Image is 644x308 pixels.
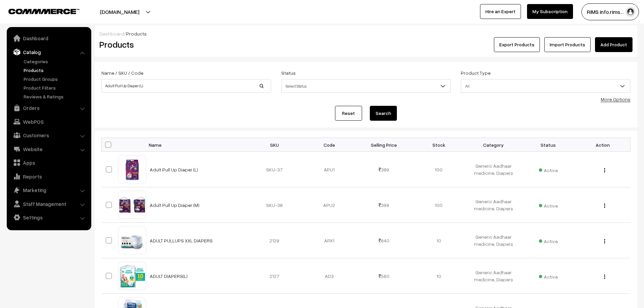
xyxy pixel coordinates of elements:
[8,46,89,58] a: Catalog
[302,223,357,258] td: APX1
[466,223,521,258] td: Generic Aadhaar medicine, Diapers
[601,96,630,102] a: More Options
[8,7,68,15] a: COMMMERCE
[461,69,491,76] label: Product Type
[357,187,411,223] td: 399
[281,79,451,93] span: Select Status
[99,30,633,37] div: /
[282,80,451,92] span: Select Status
[22,84,89,91] a: Product Filters
[357,152,411,187] td: 389
[466,258,521,294] td: Generic Aadhaar medicine, Diapers
[22,58,89,65] a: Categories
[411,152,466,187] td: 100
[539,271,558,280] span: Active
[22,75,89,82] a: Product Groups
[527,4,573,19] a: My Subscription
[150,273,188,279] a: ADULT DIAPERS(L)
[22,67,89,74] a: Products
[461,80,630,92] span: All
[544,37,591,52] a: Import Products
[302,187,357,223] td: APU2
[247,258,302,294] td: 2127
[101,69,143,76] label: Name / SKU / Code
[581,3,639,20] button: RIMS info.rims…
[466,187,521,223] td: Generic Aadhaar medicine, Diapers
[604,239,605,243] img: Menu
[22,93,89,100] a: Reviews & Ratings
[8,143,89,155] a: Website
[335,106,362,121] a: Reset
[8,9,79,14] img: COMMMERCE
[8,116,89,128] a: WebPOS
[466,152,521,187] td: Generic Aadhaar medicine, Diapers
[146,138,247,152] th: Name
[302,152,357,187] td: APU1
[150,167,198,172] a: Adult Pull Up Diaper (L)
[8,129,89,141] a: Customers
[99,31,124,37] a: Dashboard
[604,168,605,172] img: Menu
[604,275,605,279] img: Menu
[461,79,630,93] span: All
[126,31,147,37] span: Products
[480,4,521,19] a: Hire an Expert
[8,170,89,183] a: Reports
[150,238,213,243] a: ADULT PULLUPS XXL DIAPERS
[76,3,163,20] button: [DOMAIN_NAME]
[357,138,411,152] th: Selling Price
[357,223,411,258] td: 640
[302,138,357,152] th: Code
[8,211,89,223] a: Settings
[576,138,630,152] th: Action
[8,198,89,210] a: Staff Management
[539,165,558,174] span: Active
[150,202,199,208] a: Adult Pull Up Diaper (M)
[357,258,411,294] td: 560
[539,236,558,245] span: Active
[8,184,89,196] a: Marketing
[595,37,633,52] a: Add Product
[539,200,558,209] span: Active
[494,37,540,52] button: Export Products
[247,152,302,187] td: SKU-37
[521,138,576,152] th: Status
[8,32,89,44] a: Dashboard
[411,258,466,294] td: 10
[370,106,397,121] button: Search
[411,138,466,152] th: Stock
[281,69,296,76] label: Status
[8,157,89,169] a: Apps
[247,187,302,223] td: SKU-38
[604,204,605,208] img: Menu
[302,258,357,294] td: AD3
[247,223,302,258] td: 2129
[99,39,270,50] h2: Products
[411,223,466,258] td: 10
[411,187,466,223] td: 100
[8,102,89,114] a: Orders
[625,7,636,17] img: user
[101,79,271,93] input: Name / SKU / Code
[466,138,521,152] th: Category
[247,138,302,152] th: SKU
